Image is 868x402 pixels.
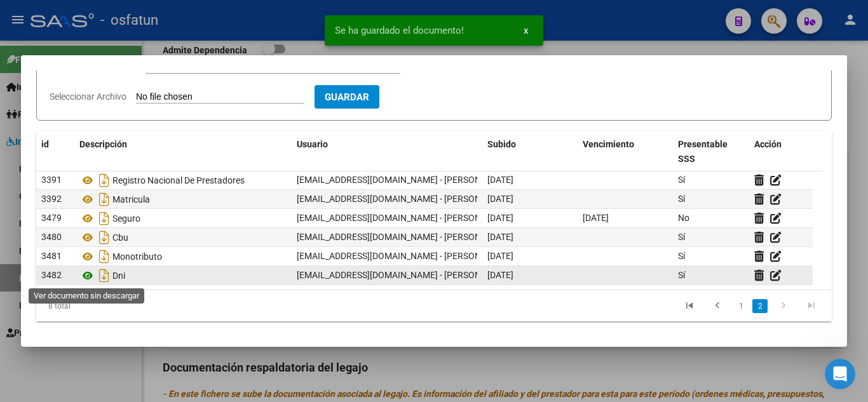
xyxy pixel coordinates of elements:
[482,131,578,173] datatable-header-cell: Subido
[41,270,62,280] span: 3482
[297,232,512,242] span: [EMAIL_ADDRESS][DOMAIN_NAME] - [PERSON_NAME]
[487,251,513,261] span: [DATE]
[315,85,379,109] button: Guardar
[36,131,74,173] datatable-header-cell: id
[297,213,512,223] span: [EMAIL_ADDRESS][DOMAIN_NAME] - [PERSON_NAME]
[96,189,112,210] i: Descargar documento
[41,251,62,261] span: 3481
[754,139,782,149] span: Acción
[513,19,538,42] button: x
[292,131,482,173] datatable-header-cell: Usuario
[297,139,328,149] span: Usuario
[41,139,49,149] span: id
[96,227,112,248] i: Descargar documento
[487,139,516,149] span: Subido
[50,91,126,102] span: Seleccionar Archivo
[487,232,513,242] span: [DATE]
[487,270,513,280] span: [DATE]
[678,194,685,204] span: Sí
[578,131,673,173] datatable-header-cell: Vencimiento
[752,299,768,313] a: 2
[524,25,528,36] span: x
[41,232,62,242] span: 3480
[297,251,512,261] span: [EMAIL_ADDRESS][DOMAIN_NAME] - [PERSON_NAME]
[335,24,464,37] span: Se ha guardado el documento!
[36,290,193,322] div: 8 total
[96,265,112,286] i: Descargar documento
[96,246,112,267] i: Descargar documento
[678,251,685,261] span: Sí
[325,91,369,103] span: Guardar
[678,270,685,280] span: Sí
[297,175,512,185] span: [EMAIL_ADDRESS][DOMAIN_NAME] - [PERSON_NAME]
[297,270,512,280] span: [EMAIL_ADDRESS][DOMAIN_NAME] - [PERSON_NAME]
[112,251,162,262] span: Monotributo
[678,139,728,164] span: Presentable SSS
[583,139,634,149] span: Vencimiento
[112,271,125,281] span: Dni
[41,175,62,185] span: 3391
[731,295,750,317] li: page 1
[297,194,512,204] span: [EMAIL_ADDRESS][DOMAIN_NAME] - [PERSON_NAME]
[678,232,685,242] span: Sí
[41,194,62,204] span: 3392
[112,194,150,204] span: Matricula
[771,299,796,313] a: go to next page
[96,208,112,229] i: Descargar documento
[733,299,749,313] a: 1
[825,359,855,389] iframe: Intercom live chat
[677,299,702,313] a: go to first page
[678,175,685,185] span: Sí
[79,139,127,149] span: Descripción
[487,175,513,185] span: [DATE]
[705,299,729,313] a: go to previous page
[112,232,128,243] span: Cbu
[96,170,112,191] i: Descargar documento
[487,213,513,223] span: [DATE]
[112,175,245,185] span: Registro Nacional De Prestadores
[583,213,609,223] span: [DATE]
[678,213,689,223] span: No
[487,194,513,204] span: [DATE]
[749,131,813,173] datatable-header-cell: Acción
[750,295,770,317] li: page 2
[112,213,140,224] span: Seguro
[673,131,749,173] datatable-header-cell: Presentable SSS
[799,299,824,313] a: go to last page
[74,131,292,173] datatable-header-cell: Descripción
[41,213,62,223] span: 3479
